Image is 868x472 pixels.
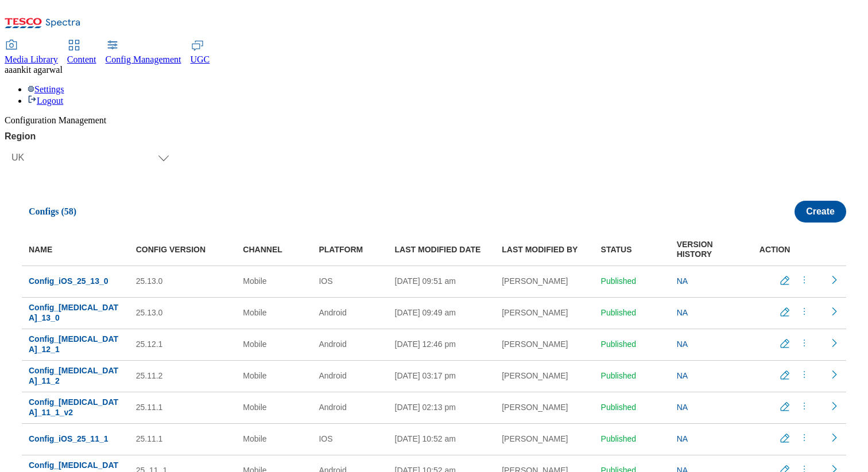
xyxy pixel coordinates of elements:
[22,234,129,266] th: NAME
[601,403,637,412] span: Published
[677,403,688,412] span: NA
[29,303,118,322] span: Config_[MEDICAL_DATA]_13_0
[779,306,790,318] svg: Edit config
[776,432,799,446] button: Edit config
[799,274,810,286] svg: menus
[799,432,810,443] svg: menus
[312,423,387,455] td: IOS
[677,276,688,286] span: NA
[776,337,799,352] button: Edit config
[191,54,210,64] span: UGC
[236,392,312,423] td: Mobile
[29,334,118,354] span: Config_[MEDICAL_DATA]_12_1
[601,434,637,443] span: Published
[495,234,594,266] th: LAST MODIFIED BY
[495,329,594,360] td: [PERSON_NAME]
[13,65,63,75] span: ankit agarwal
[799,306,810,317] svg: menus
[129,266,237,297] td: 25.13.0
[312,234,387,266] th: PLATFORM
[776,369,799,383] button: Edit config
[594,234,670,266] th: STATUS
[601,371,637,380] span: Published
[776,274,799,288] button: Edit config
[677,340,688,349] span: NA
[28,84,64,94] a: Settings
[495,423,594,455] td: [PERSON_NAME]
[236,297,312,329] td: Mobile
[129,360,237,392] td: 25.11.2
[5,115,863,126] div: Configuration Management
[779,369,790,381] svg: Edit config
[129,392,237,423] td: 25.11.1
[312,392,387,423] td: Android
[5,65,13,75] span: aa
[799,337,810,349] svg: menus
[236,329,312,360] td: Mobile
[388,360,495,392] td: [DATE] 03:17 pm
[799,369,810,380] svg: menus
[29,397,118,417] span: Config_[MEDICAL_DATA]_11_1_v2
[388,266,495,297] td: [DATE] 09:51 am
[828,274,840,286] svg: Readonly config
[22,206,76,217] label: Configs (58)
[129,297,237,329] td: 25.13.0
[779,275,790,286] svg: Edit config
[129,234,237,266] th: CONFIG VERSION
[388,234,495,266] th: LAST MODIFIED DATE
[795,201,846,223] button: Create
[677,434,688,443] span: NA
[312,297,387,329] td: Android
[495,360,594,392] td: [PERSON_NAME]
[828,369,840,380] svg: Readonly config
[67,41,96,65] a: Content
[67,54,96,64] span: Content
[191,41,210,65] a: UGC
[5,131,176,142] label: Region
[129,329,237,360] td: 25.12.1
[776,400,799,415] button: Edit config
[129,423,237,455] td: 25.11.1
[746,234,821,266] th: ACTION
[670,234,746,266] th: VERSION HISTORY
[495,266,594,297] td: [PERSON_NAME]
[388,392,495,423] td: [DATE] 02:13 pm
[106,41,181,65] a: Config Management
[495,392,594,423] td: [PERSON_NAME]
[312,266,387,297] td: IOS
[236,234,312,266] th: CHANNEL
[601,340,637,349] span: Published
[779,432,790,444] svg: Edit config
[828,432,840,443] svg: Readonly config
[29,276,108,286] span: Config_iOS_25_13_0
[28,96,63,106] a: Logout
[828,306,840,317] svg: Readonly config
[779,401,790,412] svg: Edit config
[236,360,312,392] td: Mobile
[29,434,108,443] span: Config_iOS_25_11_1
[236,266,312,297] td: Mobile
[312,360,387,392] td: Android
[5,41,58,65] a: Media Library
[601,308,637,317] span: Published
[828,337,840,349] svg: Readonly config
[388,423,495,455] td: [DATE] 10:52 am
[601,276,637,286] span: Published
[799,400,810,412] svg: menus
[828,400,840,412] svg: Readonly config
[236,423,312,455] td: Mobile
[312,329,387,360] td: Android
[106,54,181,64] span: Config Management
[677,371,688,380] span: NA
[495,297,594,329] td: [PERSON_NAME]
[779,338,790,349] svg: Edit config
[388,329,495,360] td: [DATE] 12:46 pm
[29,366,118,385] span: Config_[MEDICAL_DATA]_11_2
[388,297,495,329] td: [DATE] 09:49 am
[677,308,688,317] span: NA
[776,306,799,320] button: Edit config
[5,54,58,64] span: Media Library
